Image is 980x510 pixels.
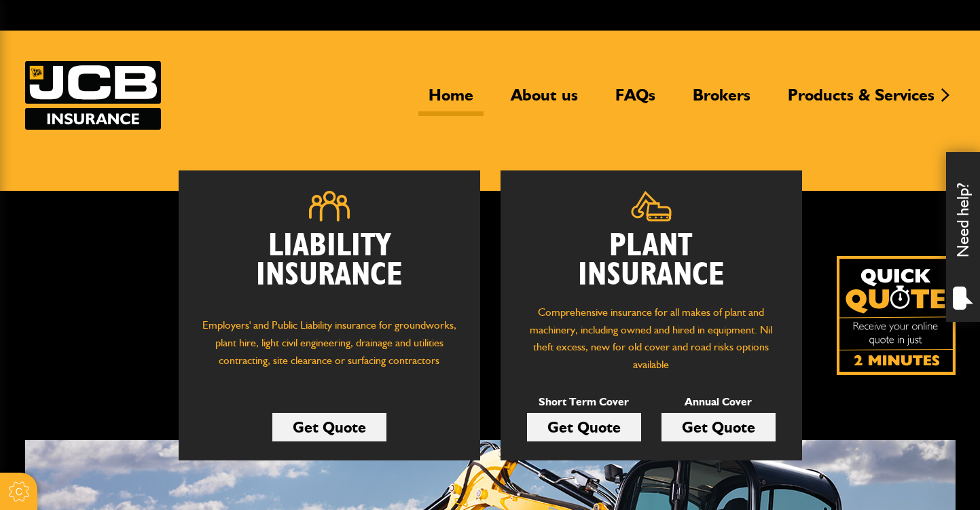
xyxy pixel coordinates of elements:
[272,413,386,441] a: Get Quote
[199,232,460,304] h2: Liability Insurance
[418,85,484,116] a: Home
[605,85,666,116] a: FAQs
[501,85,588,116] a: About us
[661,413,776,441] a: Get Quote
[527,393,641,411] p: Short Term Cover
[837,256,956,375] img: Quick Quote
[521,232,782,290] h2: Plant Insurance
[778,85,945,116] a: Products & Services
[661,393,776,411] p: Annual Cover
[683,85,761,116] a: Brokers
[25,61,161,130] a: JCB Insurance Services
[837,256,956,375] a: Get your insurance quote isn just 2-minutes
[527,413,641,441] a: Get Quote
[25,61,161,130] img: JCB Insurance Services logo
[199,316,460,382] p: Employers' and Public Liability insurance for groundworks, plant hire, light civil engineering, d...
[946,152,980,322] div: Need help?
[521,304,782,373] p: Comprehensive insurance for all makes of plant and machinery, including owned and hired in equipm...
